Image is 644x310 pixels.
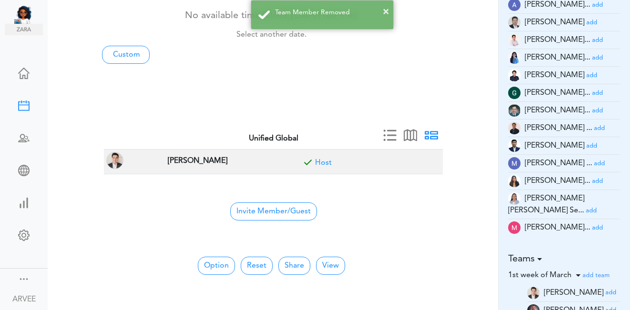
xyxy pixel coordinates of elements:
small: add [592,178,603,184]
a: add [594,160,605,167]
a: add [592,54,603,61]
button: Option [198,257,235,275]
span: [PERSON_NAME] ... [525,124,592,132]
li: Tax Accountant (mc.cabasan@unified-accounting.com) [508,172,620,190]
div: View Insights [5,197,43,207]
div: Home [5,68,43,77]
span: [PERSON_NAME]... [525,54,590,61]
span: [PERSON_NAME]... [525,107,590,114]
a: add [592,177,603,185]
div: Create Meeting [5,100,43,110]
li: Tax Manager (c.madayag@unified-accounting.com) [508,49,620,67]
strong: Unified Global [249,135,298,142]
button: × [383,5,389,19]
a: add [592,36,603,44]
a: add [605,289,616,296]
a: Included for meeting [315,159,332,167]
li: Tax Manager (jm.atienza@unified-accounting.com) [508,120,620,137]
div: Share Meeting Link [5,165,43,174]
img: wEqpdqGJg0NqAAAAABJRU5ErkJggg== [508,87,521,99]
a: add [586,142,597,150]
img: 2Q== [508,104,521,117]
small: add [592,55,603,61]
div: Schedule Team Meeting [5,132,43,142]
img: tYClh565bsNRV2DOQ8zUDWWPrkmSsbOKg5xJDCoDKG2XlEZmCEccTQ7zEOPYImp7PCOAf7r2cjy7pCrRzzhJpJUo4c9mYcQ0F... [508,192,521,205]
small: add [586,208,597,214]
li: Tax Admin (i.herrera@unified-accounting.com) [508,102,620,120]
h5: Teams [508,253,620,265]
small: add [592,108,603,114]
img: zKsWRAxI9YUAAAAASUVORK5CYII= [508,221,521,234]
span: Included for meeting [301,158,315,172]
a: ARVEE [1,288,47,309]
img: Z [527,287,540,299]
li: Tax Advisor (mc.talley@unified-accounting.com) [508,155,620,172]
div: ARVEE [12,294,36,305]
span: Invite Member/Guest to join your Group Free Time Calendar [230,202,317,220]
div: Change Settings [5,230,43,239]
span: [PERSON_NAME]... [525,177,590,185]
img: 2Q== [508,51,521,64]
small: add [592,225,603,231]
a: Change side menu [18,273,30,287]
a: add [586,71,597,79]
button: Reset [241,257,273,275]
li: Partner (justine.tala@unifiedglobalph.com) [508,137,620,155]
span: TAX PARTNER at Corona, CA, USA [165,153,230,167]
div: Team Member Removed [275,8,386,18]
span: [PERSON_NAME] [PERSON_NAME] Se... [508,195,584,214]
small: add [592,37,603,43]
li: Tax Admin (e.dayan@unified-accounting.com) [508,67,620,84]
img: zara.png [5,24,43,35]
span: [PERSON_NAME]... [525,36,590,44]
img: Z [508,69,521,81]
span: [PERSON_NAME]... [525,89,590,97]
img: wOzMUeZp9uVEwAAAABJRU5ErkJggg== [508,157,521,170]
li: Tax Supervisor (ma.dacuma@unified-accounting.com) [508,219,620,237]
a: add [594,124,605,132]
small: add team [583,272,610,279]
span: [PERSON_NAME] ... [525,160,592,167]
small: add [586,143,597,149]
small: add [586,72,597,79]
div: Show menu and text [18,273,30,283]
li: a.flores@unified-accounting.com [527,284,620,302]
span: 1st week of March [508,271,572,279]
span: [PERSON_NAME]... [525,224,590,231]
li: Tax Manager (g.magsino@unified-accounting.com) [508,84,620,102]
a: Change Settings [5,225,43,248]
a: Custom [102,46,150,64]
small: add [594,160,605,167]
small: Select another date. [236,31,307,39]
small: add [592,90,603,96]
a: add [592,107,603,114]
img: 9k= [508,122,521,134]
a: Share [278,257,310,275]
a: add [592,224,603,231]
li: Tax Supervisor (am.latonio@unified-accounting.com) [508,31,620,49]
small: add [605,290,616,296]
img: t+ebP8ENxXARE3R9ZYAAAAASUVORK5CYII= [508,175,521,187]
span: [PERSON_NAME] [544,289,603,296]
img: oYmRaigo6CGHQoVEE68UKaYmSv3mcdPtBqv6mR0IswoELyKVAGpf2awGYjY1lJF3I6BneypHs55I8hk2WCirnQq9SYxiZpiWh... [508,140,521,152]
span: [PERSON_NAME] [525,142,584,150]
img: Z [508,34,521,46]
span: [PERSON_NAME] [525,71,584,79]
img: ARVEE FLORES(a.flores@unified-accounting.com, TAX PARTNER at Corona, CA, USA) [106,152,123,169]
a: add [592,89,603,97]
li: Tax Manager (mc.servinas@unified-accounting.com) [508,190,620,219]
a: add [586,207,597,214]
small: add [594,125,605,131]
strong: [PERSON_NAME] [168,157,227,165]
a: add team [583,271,610,279]
button: View [316,257,345,275]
